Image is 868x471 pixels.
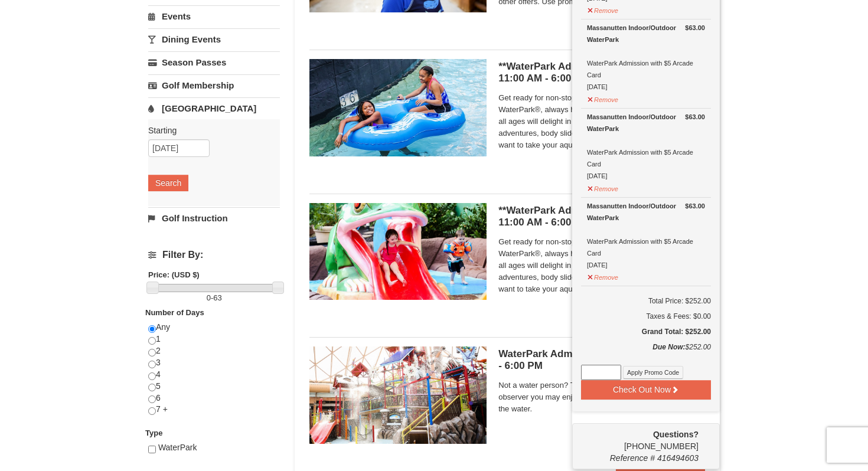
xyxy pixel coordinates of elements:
label: Starting [148,125,271,136]
a: Season Passes [148,51,280,73]
button: Remove [587,269,619,283]
a: Dining Events [148,28,280,50]
img: 6619917-726-5d57f225.jpg [309,59,487,156]
span: 416494603 [657,453,699,463]
div: WaterPark Admission with $5 Arcade Card [DATE] [587,200,705,271]
button: Remove [587,91,619,106]
div: Massanutten Indoor/Outdoor WaterPark [587,111,705,135]
button: Apply Promo Code [623,366,683,379]
h5: **WaterPark Admission - Over 42” Tall | 11:00 AM - 6:00 PM [498,61,705,84]
div: $252.00 [581,341,711,365]
span: Get ready for non-stop thrills at the Massanutten WaterPark®, always heated to 84° Fahrenheit. Ch... [498,92,705,151]
button: Check Out Now [581,380,711,399]
img: 6619917-738-d4d758dd.jpg [309,203,487,300]
strong: Due Now: [652,343,685,351]
h5: **WaterPark Admission - Under 42” Tall | 11:00 AM - 6:00 PM [498,205,705,228]
a: Events [148,5,280,27]
a: [GEOGRAPHIC_DATA] [148,97,280,119]
span: [PHONE_NUMBER] [581,429,699,451]
div: WaterPark Admission with $5 Arcade Card [DATE] [587,22,705,93]
button: Remove [587,180,619,195]
div: WaterPark Admission with $5 Arcade Card [DATE] [587,111,705,182]
span: 63 [213,293,221,302]
label: - [148,292,280,304]
div: Massanutten Indoor/Outdoor WaterPark [587,22,705,45]
h4: Filter By: [148,250,280,260]
button: Search [148,175,188,191]
img: 6619917-744-d8335919.jpg [309,346,487,443]
strong: Questions? [653,430,699,439]
strong: Number of Days [145,308,204,317]
a: Golf Instruction [148,207,280,229]
strong: Type [145,429,162,437]
button: Remove [587,2,619,17]
strong: Price: (USD $) [148,270,200,279]
h5: WaterPark Admission- Observer | 11:00 AM - 6:00 PM [498,348,705,372]
a: Golf Membership [148,74,280,96]
span: Not a water person? Then this ticket is just for you. As an observer you may enjoy the WaterPark ... [498,380,705,415]
div: Taxes & Fees: $0.00 [581,310,711,322]
span: Reference # [610,453,655,463]
span: Get ready for non-stop thrills at the Massanutten WaterPark®, always heated to 84° Fahrenheit. Ch... [498,236,705,295]
strong: $63.00 [685,22,705,34]
strong: $63.00 [685,111,705,123]
span: 0 [207,293,211,302]
div: Any 1 2 3 4 5 6 7 + [148,322,280,427]
span: WaterPark [158,443,197,452]
div: Massanutten Indoor/Outdoor WaterPark [587,200,705,224]
strong: $63.00 [685,200,705,212]
h5: Grand Total: $252.00 [581,326,711,338]
h6: Total Price: $252.00 [581,295,711,307]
